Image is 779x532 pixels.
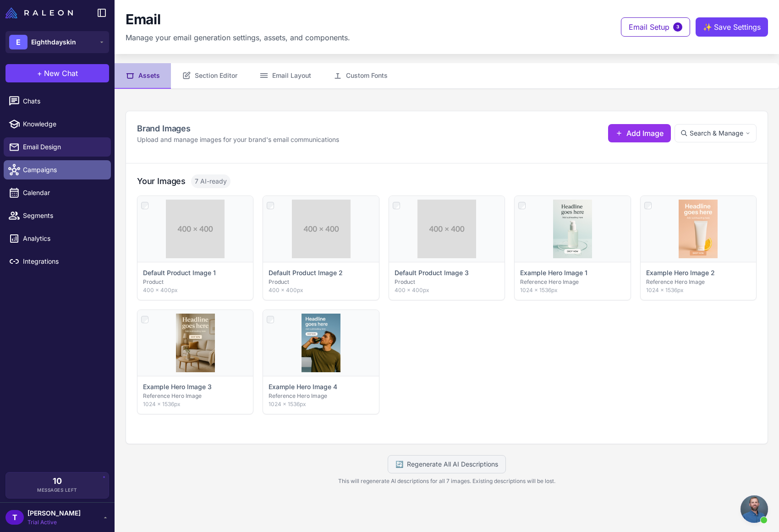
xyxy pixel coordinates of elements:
[27,508,81,518] span: [PERSON_NAME]
[4,92,111,111] a: Chats
[53,477,62,485] span: 10
[388,455,506,473] button: 🔄Regenerate All AI Descriptions
[646,268,715,278] p: Example Hero Image 2
[395,286,499,294] p: 400 × 400px
[191,174,230,188] span: 7 AI-ready
[143,286,247,294] p: 400 × 400px
[322,63,399,89] button: Custom Fonts
[5,7,73,18] img: Raleon Logo
[520,278,625,286] p: Reference Hero Image
[23,233,104,244] span: Analytics
[5,510,24,525] div: T
[37,68,42,79] span: +
[269,278,373,286] p: Product
[23,211,104,221] span: Segments
[23,142,104,152] span: Email Design
[23,165,104,175] span: Campaigns
[5,7,77,18] a: Raleon Logo
[269,286,373,294] p: 400 × 400px
[4,206,111,225] a: Segments
[23,119,104,129] span: Knowledge
[407,459,498,469] span: Regenerate All AI Descriptions
[395,268,469,278] p: Default Product Image 3
[395,278,499,286] p: Product
[23,96,104,106] span: Chats
[31,37,76,47] span: Eighthdayskin
[690,128,743,138] span: Search & Manage
[23,188,104,198] span: Calendar
[4,183,111,202] a: Calendar
[608,124,671,142] button: Add Image
[520,268,587,278] p: Example Hero Image 1
[137,135,339,145] p: Upload and manage images for your brand's email communications
[395,459,403,469] span: 🔄
[37,487,77,494] span: Messages Left
[520,286,625,294] p: 1024 × 1536px
[143,268,216,278] p: Default Product Image 1
[126,32,350,43] p: Manage your email generation settings, assets, and components.
[269,382,337,392] p: Example Hero Image 4
[629,22,669,33] span: Email Setup
[4,160,111,179] a: Campaigns
[696,17,768,37] button: ✨Save Settings
[126,477,768,485] p: This will regenerate AI descriptions for all 7 images. Existing descriptions will be lost.
[5,31,109,53] button: EEighthdayskin
[143,400,247,408] p: 1024 × 1536px
[621,17,690,37] button: Email Setup3
[4,137,111,157] a: Email Design
[137,175,186,187] h3: Your Images
[646,286,751,294] p: 1024 × 1536px
[137,122,339,135] h2: Brand Images
[115,63,171,89] button: Assets
[143,392,247,400] p: Reference Hero Image
[5,64,109,82] button: +New Chat
[171,63,248,89] button: Section Editor
[269,400,373,408] p: 1024 × 1536px
[143,278,247,286] p: Product
[646,278,751,286] p: Reference Hero Image
[4,252,111,271] a: Integrations
[143,382,212,392] p: Example Hero Image 3
[4,229,111,248] a: Analytics
[126,11,161,28] h1: Email
[248,63,322,89] button: Email Layout
[27,518,81,527] span: Trial Active
[269,392,373,400] p: Reference Hero Image
[4,114,111,134] a: Knowledge
[675,124,757,142] button: Search & Manage
[673,22,682,32] span: 3
[9,35,27,49] div: E
[269,268,343,278] p: Default Product Image 2
[703,22,710,29] span: ✨
[741,495,768,523] div: Open chat
[23,256,104,266] span: Integrations
[44,68,78,79] span: New Chat
[626,128,664,139] span: Add Image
